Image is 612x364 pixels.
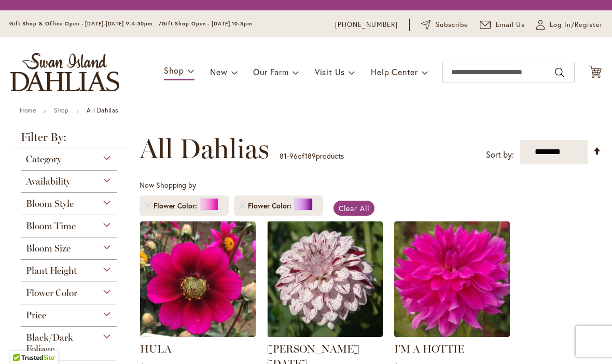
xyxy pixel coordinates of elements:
[550,20,603,30] span: Log In/Register
[315,66,345,77] span: Visit Us
[304,151,316,161] span: 189
[486,145,514,164] label: Sort by:
[87,106,118,114] strong: All Dahlias
[436,20,468,30] span: Subscribe
[154,201,200,211] span: Flower Color
[421,20,468,30] a: Subscribe
[10,132,128,148] strong: Filter By:
[210,66,227,77] span: New
[335,20,398,30] a: [PHONE_NUMBER]
[140,180,196,190] span: Now Shopping by
[140,133,269,164] span: All Dahlias
[394,343,464,355] a: I'M A HOTTIE
[280,148,344,164] p: - of products
[20,106,36,114] a: Home
[26,310,46,321] span: Price
[9,20,162,27] span: Gift Shop & Office Open - [DATE]-[DATE] 9-4:30pm /
[162,20,252,27] span: Gift Shop Open - [DATE] 10-3pm
[26,153,61,165] span: Category
[267,221,383,337] img: HULIN'S CARNIVAL
[140,329,256,339] a: HULA
[26,220,76,232] span: Bloom Time
[140,343,172,355] a: HULA
[371,66,418,77] span: Help Center
[140,221,256,337] img: HULA
[26,198,74,209] span: Bloom Style
[480,20,525,30] a: Email Us
[289,151,298,161] span: 96
[8,327,37,356] iframe: Launch Accessibility Center
[26,265,77,276] span: Plant Height
[555,64,564,81] button: Search
[145,203,151,209] a: Remove Flower Color Pink
[164,65,184,76] span: Shop
[26,332,73,355] span: Black/Dark Foliage
[333,201,374,216] a: Clear All
[10,53,119,91] a: store logo
[536,20,603,30] a: Log In/Register
[26,243,71,254] span: Bloom Size
[239,203,245,209] a: Remove Flower Color Purple
[339,203,369,213] span: Clear All
[26,176,71,187] span: Availability
[248,201,294,211] span: Flower Color
[394,221,510,337] img: I'm A Hottie
[253,66,288,77] span: Our Farm
[394,329,510,339] a: I'm A Hottie
[26,287,77,299] span: Flower Color
[54,106,68,114] a: Shop
[267,329,383,339] a: HULIN'S CARNIVAL
[280,151,287,161] span: 81
[496,20,525,30] span: Email Us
